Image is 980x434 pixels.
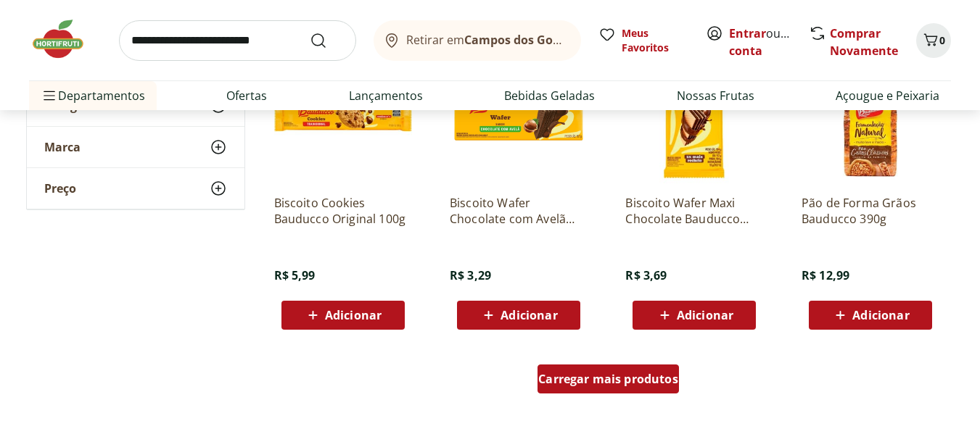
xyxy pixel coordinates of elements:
button: Adicionar [281,301,405,330]
a: Biscoito Wafer Maxi Chocolate Bauducco 104g [625,195,763,227]
span: Adicionar [852,309,909,321]
span: Adicionar [677,309,733,321]
span: Marca [44,140,81,154]
span: Meus Favoritos [622,26,688,55]
button: Carrinho [916,23,951,58]
span: Departamentos [41,78,145,113]
a: Açougue e Peixaria [836,87,939,104]
a: Comprar Novamente [830,25,898,59]
span: 0 [939,33,945,47]
span: R$ 5,99 [274,267,316,283]
a: Biscoito Wafer Chocolate com Avelã Bauducco 92g [450,195,588,227]
a: Pão de Forma Grãos Bauducco 390g [802,195,939,227]
img: Biscoito Cookies Bauducco Original 100g [274,46,412,183]
button: Adicionar [633,301,756,330]
img: Pão de Forma Grãos Bauducco 390g [802,46,939,183]
button: Preço [27,168,244,209]
input: search [119,20,356,61]
a: Entrar [729,25,766,41]
button: Submit Search [310,32,345,49]
span: Retirar em [406,33,567,46]
a: Meus Favoritos [598,26,688,55]
span: Preço [44,181,76,196]
span: Adicionar [501,309,557,321]
span: ou [729,25,794,59]
img: Biscoito Wafer Chocolate com Avelã Bauducco 92g [450,46,588,183]
button: Adicionar [457,301,580,330]
button: Retirar emCampos dos Goytacazes/[GEOGRAPHIC_DATA] [374,20,581,61]
button: Menu [41,78,58,113]
a: Biscoito Cookies Bauducco Original 100g [274,195,412,227]
img: Hortifruti [29,17,102,61]
img: Biscoito Wafer Maxi Chocolate Bauducco 104g [625,46,763,183]
a: Nossas Frutas [677,87,754,104]
span: R$ 3,29 [450,267,491,283]
span: Carregar mais produtos [538,373,678,385]
span: R$ 12,99 [802,267,849,283]
a: Ofertas [226,87,267,104]
a: Carregar mais produtos [538,364,679,399]
button: Adicionar [809,301,932,330]
b: Campos dos Goytacazes/[GEOGRAPHIC_DATA] [464,32,728,48]
span: R$ 3,69 [625,267,667,283]
a: Bebidas Geladas [504,87,595,104]
span: Adicionar [325,309,382,321]
button: Marca [27,127,244,167]
a: Criar conta [729,25,809,59]
a: Lançamentos [349,87,423,104]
